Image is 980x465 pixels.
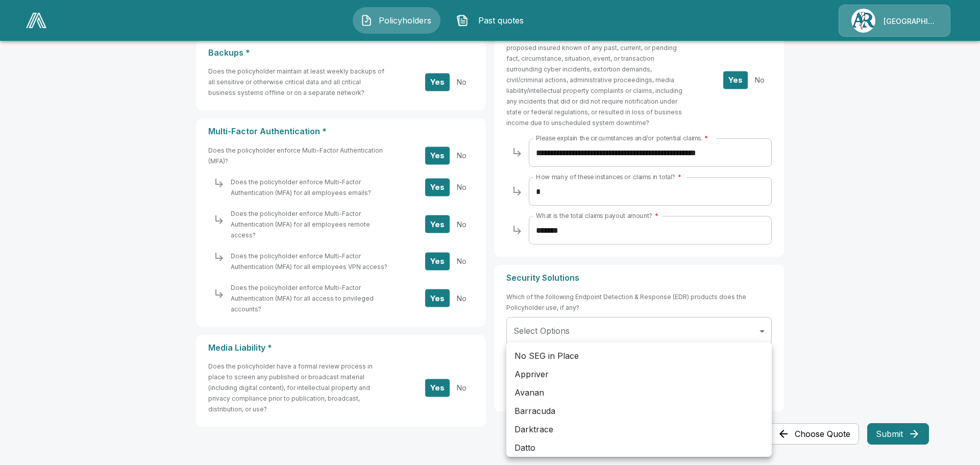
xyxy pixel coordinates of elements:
li: Darktrace [506,420,772,438]
li: Avanan [506,383,772,402]
li: Datto [506,438,772,457]
li: No SEG in Place [506,347,772,365]
li: Appriver [506,365,772,383]
li: Barracuda [506,402,772,420]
